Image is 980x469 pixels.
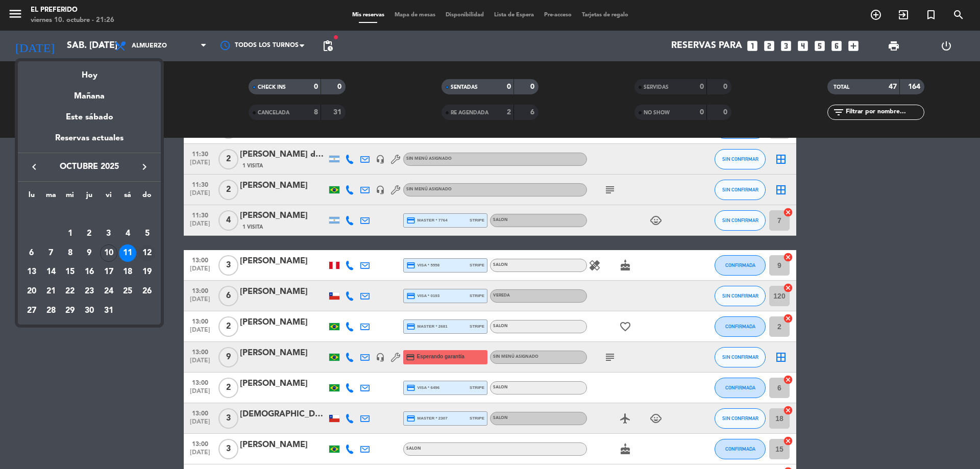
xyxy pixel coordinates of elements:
div: 19 [138,263,156,281]
td: 23 de octubre de 2025 [80,282,99,301]
td: 24 de octubre de 2025 [99,282,118,301]
div: 9 [81,244,98,262]
td: 25 de octubre de 2025 [118,282,138,301]
td: 3 de octubre de 2025 [99,224,118,243]
div: 7 [42,244,60,262]
th: viernes [99,189,118,205]
div: 1 [61,225,79,242]
td: 13 de octubre de 2025 [22,262,41,282]
div: 26 [138,283,156,300]
div: 29 [61,302,79,319]
td: 6 de octubre de 2025 [22,243,41,263]
td: 9 de octubre de 2025 [80,243,99,263]
td: 28 de octubre de 2025 [41,301,61,320]
td: 7 de octubre de 2025 [41,243,61,263]
div: 25 [119,283,136,300]
div: 6 [23,244,40,262]
div: Reservas actuales [18,132,161,153]
i: keyboard_arrow_right [138,161,151,173]
div: Hoy [18,61,161,82]
div: 14 [42,263,60,281]
button: keyboard_arrow_left [25,160,43,174]
div: 10 [100,244,117,262]
th: lunes [22,189,41,205]
div: 16 [81,263,98,281]
div: 17 [100,263,117,281]
td: 31 de octubre de 2025 [99,301,118,320]
th: jueves [80,189,99,205]
div: 20 [23,283,40,300]
th: miércoles [60,189,80,205]
div: 15 [61,263,79,281]
td: 5 de octubre de 2025 [137,224,157,243]
td: OCT. [22,205,157,224]
div: 27 [23,302,40,319]
div: 31 [100,302,117,319]
th: martes [41,189,61,205]
div: 30 [81,302,98,319]
th: sábado [118,189,138,205]
td: 11 de octubre de 2025 [118,243,138,263]
td: 19 de octubre de 2025 [137,262,157,282]
td: 15 de octubre de 2025 [60,262,80,282]
div: 11 [119,244,136,262]
div: 18 [119,263,136,281]
td: 4 de octubre de 2025 [118,224,138,243]
div: 22 [61,283,79,300]
td: 10 de octubre de 2025 [99,243,118,263]
td: 22 de octubre de 2025 [60,282,80,301]
td: 2 de octubre de 2025 [80,224,99,243]
td: 17 de octubre de 2025 [99,262,118,282]
i: keyboard_arrow_left [28,161,40,173]
td: 20 de octubre de 2025 [22,282,41,301]
td: 26 de octubre de 2025 [137,282,157,301]
td: 27 de octubre de 2025 [22,301,41,320]
th: domingo [137,189,157,205]
div: Mañana [18,82,161,103]
div: 21 [42,283,60,300]
td: 29 de octubre de 2025 [60,301,80,320]
td: 1 de octubre de 2025 [60,224,80,243]
span: octubre 2025 [43,160,135,174]
div: 5 [138,225,156,242]
div: 4 [119,225,136,242]
div: 23 [81,283,98,300]
div: Este sábado [18,103,161,132]
td: 21 de octubre de 2025 [41,282,61,301]
td: 14 de octubre de 2025 [41,262,61,282]
button: keyboard_arrow_right [135,160,154,174]
td: 16 de octubre de 2025 [80,262,99,282]
td: 8 de octubre de 2025 [60,243,80,263]
td: 30 de octubre de 2025 [80,301,99,320]
td: 18 de octubre de 2025 [118,262,138,282]
div: 13 [23,263,40,281]
div: 8 [61,244,79,262]
div: 24 [100,283,117,300]
div: 12 [138,244,156,262]
td: 12 de octubre de 2025 [137,243,157,263]
div: 3 [100,225,117,242]
div: 2 [81,225,98,242]
div: 28 [42,302,60,319]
